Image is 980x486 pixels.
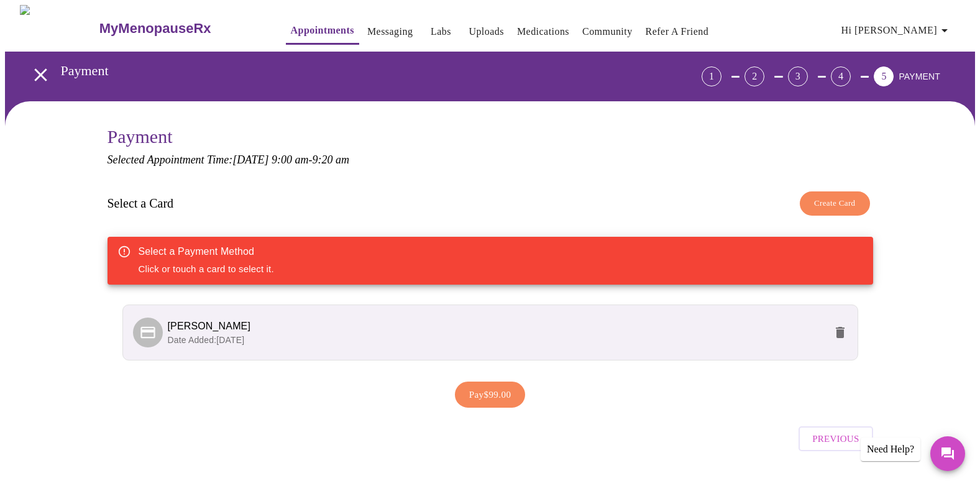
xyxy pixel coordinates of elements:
[930,436,965,471] button: Messages
[22,57,59,93] button: open drawer
[861,438,920,461] div: Need Help?
[455,382,526,408] button: Pay$99.00
[98,7,260,50] a: MyMenopauseRx
[812,431,859,447] span: Previous
[646,23,709,40] a: Refer a Friend
[469,23,504,40] a: Uploads
[108,126,873,147] h3: Payment
[168,321,251,331] span: [PERSON_NAME]
[99,21,211,37] h3: MyMenopauseRx
[469,387,511,403] span: Pay $99.00
[582,23,633,40] a: Community
[431,23,451,40] a: Labs
[799,426,872,451] button: Previous
[367,23,413,40] a: Messaging
[641,19,714,44] button: Refer a Friend
[362,19,418,44] button: Messaging
[788,66,808,86] div: 3
[836,18,957,43] button: Hi [PERSON_NAME]
[577,19,638,44] button: Community
[825,318,855,347] button: delete
[702,66,721,86] div: 1
[20,5,98,52] img: MyMenopauseRx Logo
[464,19,509,44] button: Uploads
[291,22,354,39] a: Appointments
[874,66,894,86] div: 5
[814,196,856,211] span: Create Card
[168,335,245,345] span: Date Added: [DATE]
[517,23,569,40] a: Medications
[831,66,851,86] div: 4
[841,22,952,39] span: Hi [PERSON_NAME]
[61,63,633,79] h3: Payment
[421,19,460,44] button: Labs
[108,196,174,211] h3: Select a Card
[512,19,574,44] button: Medications
[800,191,870,216] button: Create Card
[744,66,764,86] div: 2
[286,18,359,45] button: Appointments
[139,241,274,281] div: Click or touch a card to select it.
[139,244,274,259] div: Select a Payment Method
[108,154,349,166] em: Selected Appointment Time: [DATE] 9:00 am - 9:20 am
[899,71,940,81] span: PAYMENT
